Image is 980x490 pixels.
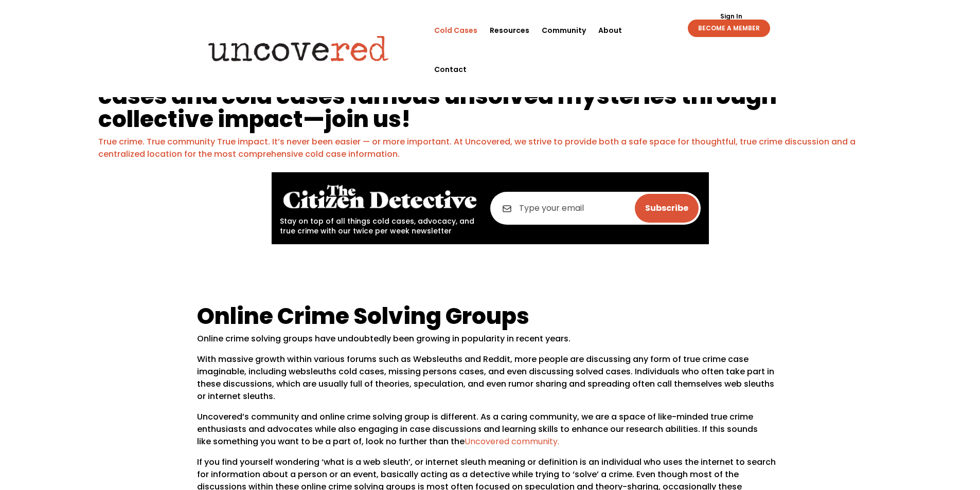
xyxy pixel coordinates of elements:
[197,411,783,456] p: Uncovered’s community and online crime solving group is different. As a caring community, we are ...
[197,333,571,344] span: Online crime solving groups have undoubtedly been growing in popularity in recent years.
[688,20,770,37] a: BECOME A MEMBER
[280,180,480,214] img: The Citizen Detective
[98,136,856,160] a: True crime. True community True impact. It’s never been easier — or more important. At Uncovered,...
[434,50,467,89] a: Contact
[542,11,586,50] a: Community
[598,11,622,50] a: About
[200,28,398,68] img: Uncovered logo
[715,13,748,20] a: Sign In
[197,300,529,332] span: Online Crime Solving Groups
[490,192,701,225] input: Type your email
[465,435,559,447] a: Uncovered community.
[434,11,477,50] a: Cold Cases
[635,194,699,223] input: Subscribe
[325,103,401,135] a: join us
[280,180,480,236] div: Stay on top of all things cold cases, advocacy, and true crime with our twice per week newsletter
[197,353,783,411] p: With massive growth within various forums such as Websleuths and Reddit, more people are discussi...
[98,61,882,136] h1: We’re building a platform to help uncover answers about cold cases and cold cases famous unsolved...
[490,11,529,50] a: Resources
